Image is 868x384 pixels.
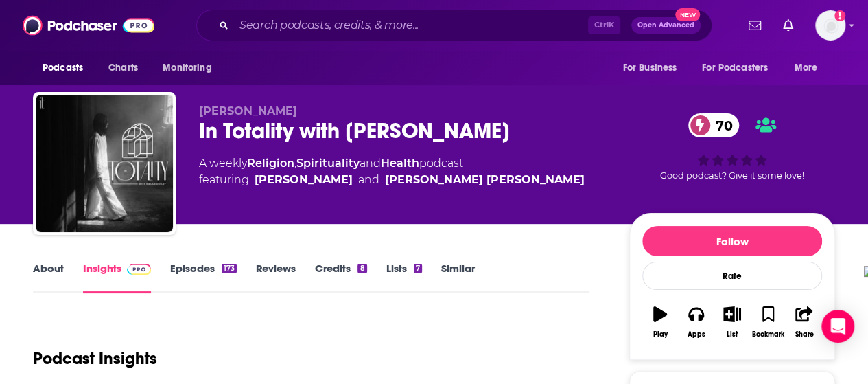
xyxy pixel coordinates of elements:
button: Play [642,297,678,347]
a: 70 [688,113,740,137]
span: For Business [622,58,677,78]
div: Play [653,330,668,339]
img: Podchaser - Follow, Share and Rate Podcasts [23,12,154,38]
a: Show notifications dropdown [777,14,799,37]
a: Similar [441,262,475,293]
button: open menu [33,55,101,81]
span: and [358,172,379,188]
span: Good podcast? Give it some love! [660,170,804,181]
button: open menu [785,55,835,81]
div: 8 [357,264,366,273]
button: Apps [678,297,714,347]
a: Credits8 [315,262,366,293]
img: User Profile [815,10,845,41]
img: In Totality with Megan Ashley [36,95,173,232]
div: Bookmark [752,330,784,339]
span: Charts [108,58,138,78]
span: Ctrl K [588,16,620,34]
span: Monitoring [163,58,211,78]
img: Podchaser Pro [127,264,151,275]
span: and [360,157,381,170]
button: open menu [613,55,694,81]
button: Follow [642,226,822,256]
div: Search podcasts, credits, & more... [196,10,712,41]
div: Apps [688,330,705,339]
div: List [727,330,738,339]
div: 173 [222,264,237,273]
div: 7 [414,264,422,273]
span: Open Advanced [637,22,694,29]
button: List [714,297,750,347]
div: A weekly podcast [199,155,585,188]
input: Search podcasts, credits, & more... [234,14,588,36]
a: Lists7 [386,262,422,293]
svg: Add a profile image [834,10,845,21]
span: featuring [199,172,585,188]
h1: Podcast Insights [33,348,157,369]
span: , [294,157,296,170]
a: Megan Ashley Brooks [385,172,585,188]
a: Health [381,157,419,170]
a: About [33,262,64,293]
a: B.Simone [255,172,353,188]
button: open menu [693,55,788,81]
button: Open AdvancedNew [631,17,701,34]
button: Share [786,297,822,347]
a: Charts [99,55,146,81]
div: Share [795,330,813,339]
span: Podcasts [43,58,83,78]
span: 70 [702,113,740,137]
span: [PERSON_NAME] [199,104,297,117]
button: Bookmark [750,297,786,347]
button: open menu [153,55,229,81]
a: Reviews [256,262,296,293]
a: Show notifications dropdown [743,14,766,37]
div: Open Intercom Messenger [821,310,854,343]
span: Logged in as amandawoods [815,10,845,41]
div: Rate [642,262,822,290]
div: 70Good podcast? Give it some love! [629,104,835,190]
a: InsightsPodchaser Pro [83,262,151,293]
span: For Podcasters [702,58,768,78]
a: Religion [247,157,294,170]
a: Spirituality [296,157,360,170]
span: New [675,8,700,21]
a: Episodes173 [170,262,237,293]
button: Show profile menu [815,10,845,41]
span: More [795,58,818,78]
